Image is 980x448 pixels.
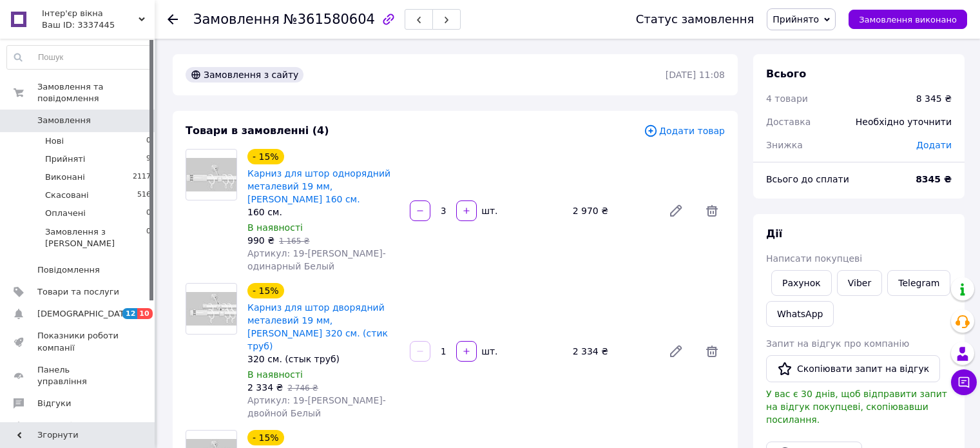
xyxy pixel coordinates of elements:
[37,264,100,276] span: Повідомлення
[37,308,133,320] span: [DEMOGRAPHIC_DATA]
[247,430,284,445] div: - 15%
[37,115,91,126] span: Замовлення
[766,140,803,150] span: Знижка
[247,235,274,246] span: 990 ₴
[859,15,957,24] span: Замовлення виконано
[478,204,499,217] div: шт.
[146,135,151,147] span: 0
[766,174,849,184] span: Всього до сплати
[837,270,882,296] a: Viber
[168,13,178,26] div: Повернутися назад
[122,308,137,319] span: 12
[186,124,329,137] span: Товари в замовленні (4)
[37,420,72,431] span: Покупці
[247,168,390,204] a: Карниз для штор однорядний металевий 19 мм, [PERSON_NAME] 160 см.
[279,237,309,246] span: 1 165 ₴
[45,208,86,219] span: Оплачені
[766,68,806,80] span: Всього
[916,140,952,150] span: Додати
[247,302,388,351] a: Карниз для штор дворядний металевий 19 мм, [PERSON_NAME] 320 см. (стик труб)
[133,171,151,183] span: 2117
[699,198,725,224] span: Видалити
[42,19,155,31] div: Ваш ID: 3337445
[666,70,725,80] time: [DATE] 11:08
[37,81,155,104] span: Замовлення та повідомлення
[699,338,725,364] span: Видалити
[771,270,832,296] button: Рахунок
[283,12,375,27] span: №361580604
[247,283,284,298] div: - 15%
[37,286,119,298] span: Товари та послуги
[568,202,658,220] div: 2 970 ₴
[247,206,399,219] div: 160 см.
[146,153,151,165] span: 9
[568,342,658,360] div: 2 334 ₴
[247,353,399,365] div: 320 см. (стык труб)
[37,398,71,409] span: Відгуки
[766,301,834,327] a: WhatsApp
[916,174,952,184] b: 8345 ₴
[766,338,909,349] span: Запит на відгук про компанію
[644,124,725,138] span: Додати товар
[45,226,146,249] span: Замовлення з [PERSON_NAME]
[137,308,152,319] span: 10
[766,117,811,127] span: Доставка
[247,149,284,164] div: - 15%
[45,153,85,165] span: Прийняті
[663,338,689,364] a: Редагувати
[45,171,85,183] span: Виконані
[42,8,139,19] span: Інтер'єр вікна
[636,13,754,26] div: Статус замовлення
[247,222,303,233] span: В наявності
[951,369,977,395] button: Чат з покупцем
[766,228,782,240] span: Дії
[766,253,862,264] span: Написати покупцеві
[773,14,819,24] span: Прийнято
[247,369,303,380] span: В наявності
[45,190,89,201] span: Скасовані
[186,67,303,83] div: Замовлення з сайту
[186,292,236,326] img: Карниз для штор дворядний металевий 19 мм, Хантос Білий 320 см. (стик труб)
[849,10,967,29] button: Замовлення виконано
[146,208,151,219] span: 0
[37,364,119,387] span: Панель управління
[916,92,952,105] div: 8 345 ₴
[146,226,151,249] span: 0
[247,395,386,418] span: Артикул: 19-[PERSON_NAME]-двойной Белый
[766,355,940,382] button: Скопіювати запит на відгук
[766,93,808,104] span: 4 товари
[478,345,499,358] div: шт.
[137,190,151,201] span: 516
[45,135,64,147] span: Нові
[7,46,151,69] input: Пошук
[247,248,386,271] span: Артикул: 19-[PERSON_NAME]-одинарный Белый
[247,382,283,393] span: 2 334 ₴
[186,158,236,191] img: Карниз для штор однорядний металевий 19 мм, Хантос Білий 160 см.
[287,384,318,393] span: 2 746 ₴
[37,330,119,353] span: Показники роботи компанії
[887,270,950,296] a: Telegram
[848,108,959,136] div: Необхідно уточнити
[193,12,280,27] span: Замовлення
[663,198,689,224] a: Редагувати
[766,389,947,425] span: У вас є 30 днів, щоб відправити запит на відгук покупцеві, скопіювавши посилання.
